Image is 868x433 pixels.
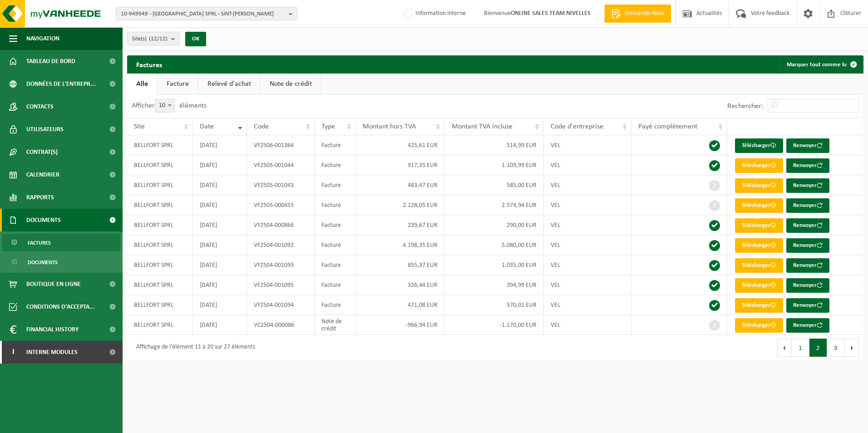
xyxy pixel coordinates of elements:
td: 1.109,99 EUR [445,155,543,175]
td: [DATE] [193,155,247,175]
span: Documents [28,254,58,271]
button: Renvoyer [786,278,829,293]
button: Renvoyer [786,258,829,273]
td: VF2504-001095 [247,275,315,295]
span: 10 [155,99,175,113]
button: OK [185,32,206,46]
span: Données de l'entrepr... [26,73,96,95]
span: Calendrier [26,163,59,186]
span: Date [200,123,214,130]
span: I [9,341,17,364]
a: Télécharger [735,258,783,273]
button: Renvoyer [786,318,829,333]
span: Code [254,123,269,130]
button: Previous [777,339,792,357]
td: VEL [544,235,632,255]
td: -966,94 EUR [356,315,445,335]
td: 4.198,35 EUR [356,235,445,255]
td: VF2505-000455 [247,195,315,215]
td: VEL [544,255,632,275]
td: 1.035,00 EUR [445,255,543,275]
a: Télécharger [735,238,783,253]
a: Facture [158,74,198,94]
button: Next [845,339,859,357]
a: Documents [2,253,120,271]
button: 10-949949 - [GEOGRAPHIC_DATA] SPRL - SINT-[PERSON_NAME] [116,7,297,20]
td: 855,37 EUR [356,255,445,275]
span: Payé complètement [638,123,697,130]
td: 290,00 EUR [445,215,543,235]
td: 917,35 EUR [356,155,445,175]
td: Facture [315,215,356,235]
a: Télécharger [735,138,783,153]
td: BELLFORT SPRL [127,155,193,175]
td: BELLFORT SPRL [127,235,193,255]
td: BELLFORT SPRL [127,275,193,295]
h2: Factures [127,55,171,73]
td: 5.080,00 EUR [445,235,543,255]
a: Note de crédit [261,74,321,94]
button: Renvoyer [786,218,829,233]
span: Tableau de bord [26,50,75,73]
span: Site [134,123,145,130]
div: Affichage de l'élément 11 à 20 sur 27 éléments [132,340,255,356]
td: 483,47 EUR [356,175,445,195]
td: Facture [315,295,356,315]
td: BELLFORT SPRL [127,295,193,315]
a: Télécharger [735,198,783,213]
td: 326,44 EUR [356,275,445,295]
td: 239,67 EUR [356,215,445,235]
a: Télécharger [735,158,783,173]
span: Interne modules [26,341,78,364]
span: Utilisateurs [26,118,64,141]
span: Montant TVA incluse [452,123,513,130]
td: VF2506-001364 [247,135,315,155]
label: Afficher éléments [132,102,207,109]
td: VF2504-001093 [247,255,315,275]
td: BELLFORT SPRL [127,315,193,335]
a: Alle [127,74,157,94]
button: Marquer tout comme lu [779,55,863,74]
td: VEL [544,295,632,315]
button: Renvoyer [786,198,829,213]
span: Conditions d'accepta... [26,295,95,318]
span: Montant hors TVA [363,123,416,130]
span: Navigation [26,27,59,50]
td: [DATE] [193,315,247,335]
td: [DATE] [193,175,247,195]
a: Demande devis [604,5,671,23]
a: Relevé d'achat [198,74,260,94]
button: 3 [827,339,845,357]
td: Facture [315,155,356,175]
td: BELLFORT SPRL [127,135,193,155]
span: 10-949949 - [GEOGRAPHIC_DATA] SPRL - SINT-[PERSON_NAME] [121,7,285,21]
count: (12/12) [149,36,168,42]
td: [DATE] [193,135,247,155]
button: Renvoyer [786,298,829,313]
td: [DATE] [193,195,247,215]
td: BELLFORT SPRL [127,255,193,275]
button: 2 [809,339,827,357]
button: Renvoyer [786,238,829,253]
span: Rapports [26,186,54,209]
span: 10 [155,99,174,112]
span: Contacts [26,95,54,118]
td: 2.574,94 EUR [445,195,543,215]
td: Facture [315,235,356,255]
span: Boutique en ligne [26,273,81,295]
a: Télécharger [735,278,783,293]
td: VF2504-000866 [247,215,315,235]
a: Factures [2,234,120,251]
a: Télécharger [735,318,783,333]
td: [DATE] [193,215,247,235]
td: BELLFORT SPRL [127,215,193,235]
td: VEL [544,175,632,195]
td: BELLFORT SPRL [127,175,193,195]
span: Financial History [26,318,79,341]
button: Renvoyer [786,138,829,153]
td: [DATE] [193,295,247,315]
a: Télécharger [735,218,783,233]
button: Renvoyer [786,158,829,173]
label: Information interne [403,7,466,20]
td: VEL [544,275,632,295]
